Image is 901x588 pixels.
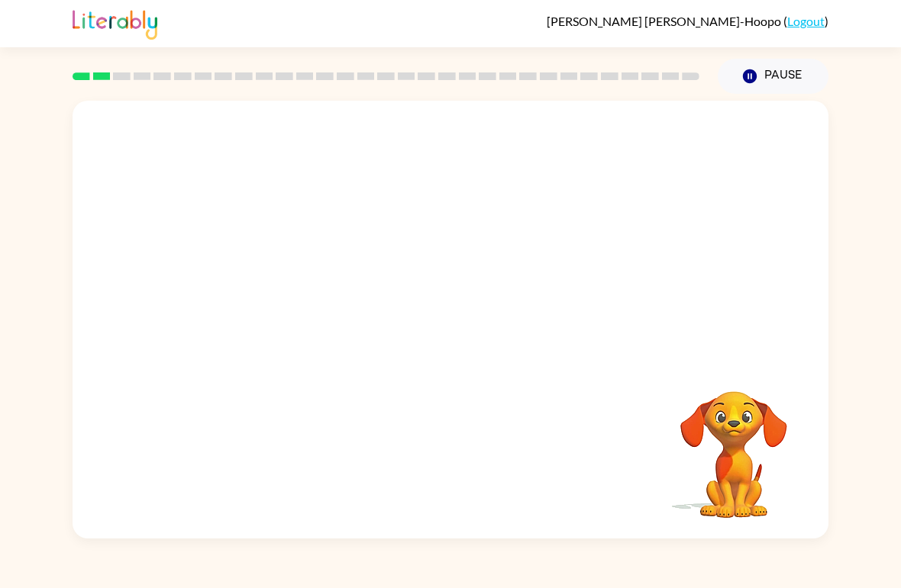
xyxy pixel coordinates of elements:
[787,14,825,28] a: Logout
[718,59,828,94] button: Pause
[657,368,810,520] video: Your browser must support playing .mp4 files to use Literably. Please try using another browser.
[547,14,783,28] span: [PERSON_NAME] [PERSON_NAME]-Hoopo
[547,14,828,28] div: ( )
[73,6,157,40] img: Literably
